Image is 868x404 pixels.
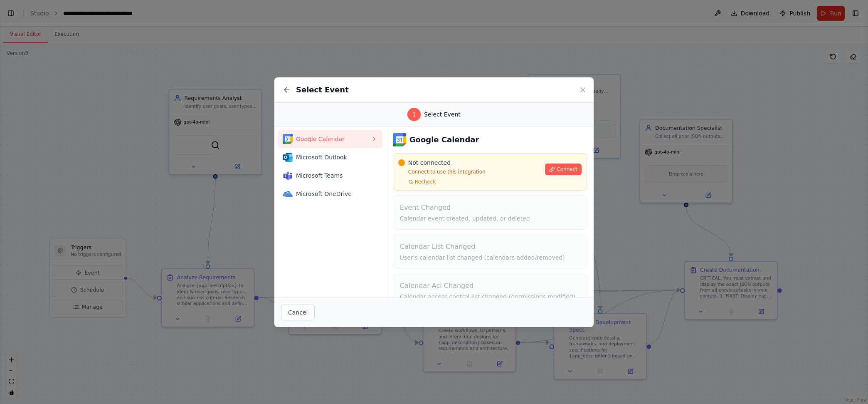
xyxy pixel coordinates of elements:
[545,164,582,175] button: Connect
[393,133,406,146] img: Google Calendar
[283,171,293,181] img: Microsoft Teams
[296,190,371,198] span: Microsoft OneDrive
[557,166,577,173] span: Connect
[400,203,580,213] h4: Event Changed
[393,235,587,269] button: Calendar List ChangedUser's calendar list changed (calendars added/removed)
[400,242,580,252] h4: Calendar List Changed
[296,153,371,161] span: Microsoft Outlook
[278,185,382,203] button: Microsoft OneDriveMicrosoft OneDrive
[398,169,540,175] p: Connect to use this integration
[407,108,421,121] div: 1
[278,166,382,185] button: Microsoft TeamsMicrosoft Teams
[400,281,580,291] h4: Calendar Acl Changed
[283,189,293,199] img: Microsoft OneDrive
[283,134,293,144] img: Google Calendar
[278,148,382,166] button: Microsoft OutlookMicrosoft Outlook
[409,134,479,146] h3: Google Calendar
[296,135,371,143] span: Google Calendar
[400,253,580,262] p: User's calendar list changed (calendars added/removed)
[281,305,315,320] button: Cancel
[415,178,436,185] span: Recheck
[393,274,587,308] button: Calendar Acl ChangedCalendar access control list changed (permissions modified)
[283,152,293,162] img: Microsoft Outlook
[278,130,382,148] button: Google CalendarGoogle Calendar
[408,159,451,167] span: Not connected
[398,178,436,185] button: Recheck
[296,171,371,180] span: Microsoft Teams
[393,196,587,230] button: Event ChangedCalendar event created, updated, or deleted
[400,292,580,301] p: Calendar access control list changed (permissions modified)
[400,214,580,223] p: Calendar event created, updated, or deleted
[296,84,349,96] h2: Select Event
[424,110,461,119] span: Select Event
